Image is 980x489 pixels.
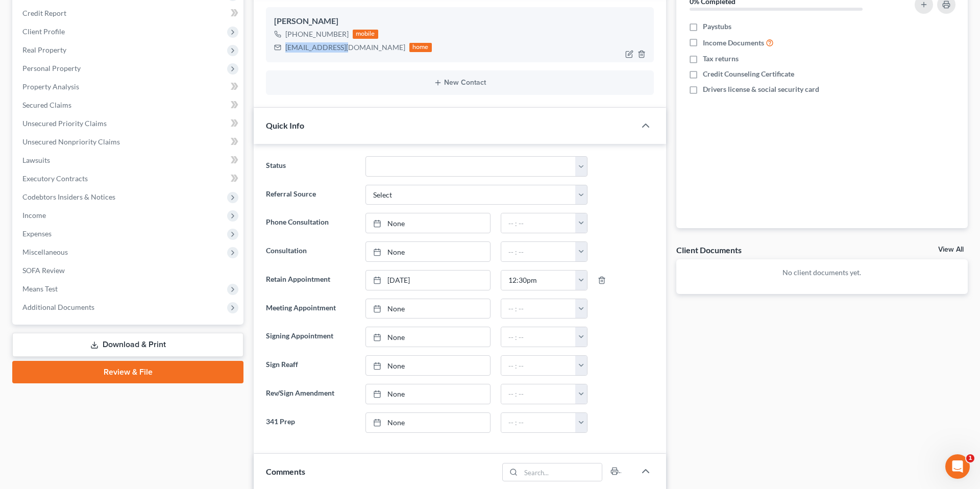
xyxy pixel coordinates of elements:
[261,156,360,177] label: Status
[501,413,575,432] input: -- : --
[501,242,575,261] input: -- : --
[22,211,46,219] span: Income
[274,15,646,28] div: [PERSON_NAME]
[22,192,115,201] span: Codebtors Insiders & Notices
[703,54,739,64] span: Tax returns
[501,299,575,319] input: -- : --
[966,454,974,462] span: 1
[261,299,360,319] label: Meeting Appointment
[22,101,71,109] span: Secured Claims
[22,64,81,72] span: Personal Property
[22,266,65,275] span: SOFA Review
[501,213,575,233] input: -- : --
[684,267,960,278] p: No client documents yet.
[14,4,243,22] a: Credit Report
[22,27,65,36] span: Client Profile
[14,96,243,114] a: Secured Claims
[266,120,304,130] span: Quick Info
[22,229,52,238] span: Expenses
[676,244,742,255] div: Client Documents
[501,271,575,290] input: -- : --
[261,270,360,290] label: Retain Appointment
[285,29,349,39] div: [PHONE_NUMBER]
[366,213,490,233] a: None
[22,137,120,146] span: Unsecured Nonpriority Claims
[703,69,794,79] span: Credit Counseling Certificate
[22,119,107,128] span: Unsecured Priority Claims
[261,185,360,205] label: Referral Source
[12,333,243,357] a: Download & Print
[12,361,243,383] a: Review & File
[14,133,243,151] a: Unsecured Nonpriority Claims
[22,248,68,256] span: Miscellaneous
[261,213,360,233] label: Phone Consultation
[366,327,490,347] a: None
[501,356,575,375] input: -- : --
[703,84,819,94] span: Drivers license & social security card
[22,156,50,164] span: Lawsuits
[366,299,490,319] a: None
[501,384,575,404] input: -- : --
[501,327,575,347] input: -- : --
[22,82,79,91] span: Property Analysis
[366,242,490,261] a: None
[366,271,490,290] a: [DATE]
[22,303,94,311] span: Additional Documents
[409,43,432,52] div: home
[274,79,646,87] button: New Contact
[366,356,490,375] a: None
[261,384,360,404] label: Rev/Sign Amendment
[353,30,378,39] div: mobile
[261,327,360,347] label: Signing Appointment
[14,151,243,169] a: Lawsuits
[14,169,243,188] a: Executory Contracts
[703,21,731,32] span: Paystubs
[261,355,360,376] label: Sign Reaff
[14,114,243,133] a: Unsecured Priority Claims
[14,261,243,280] a: SOFA Review
[22,9,66,17] span: Credit Report
[521,463,602,481] input: Search...
[703,38,764,48] span: Income Documents
[366,413,490,432] a: None
[366,384,490,404] a: None
[945,454,970,479] iframe: Intercom live chat
[22,45,66,54] span: Real Property
[261,412,360,433] label: 341 Prep
[22,174,88,183] span: Executory Contracts
[938,246,964,253] a: View All
[261,241,360,262] label: Consultation
[266,467,305,476] span: Comments
[285,42,405,53] div: [EMAIL_ADDRESS][DOMAIN_NAME]
[22,284,58,293] span: Means Test
[14,78,243,96] a: Property Analysis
